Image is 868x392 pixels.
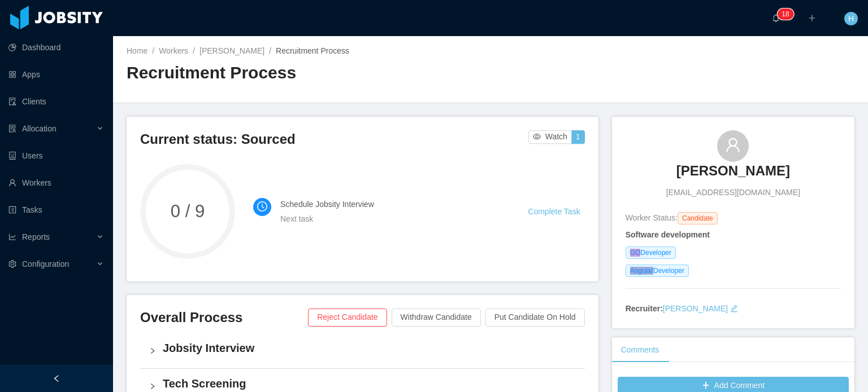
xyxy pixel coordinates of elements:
i: icon: solution [8,125,16,133]
i: icon: setting [8,260,16,268]
span: 0 / 9 [140,202,235,220]
sup: 18 [777,8,793,20]
i: icon: right [149,383,156,390]
span: Allocation [22,124,57,133]
h2: Recruitment Process [127,61,491,85]
button: Withdraw Candidate [392,309,481,327]
a: [PERSON_NAME] [676,162,790,187]
a: icon: profileTasks [8,199,104,221]
span: Worker Status: [626,213,678,222]
ah_el_jm_1759943595268: Angular [630,267,653,275]
span: / [193,46,195,55]
h3: [PERSON_NAME] [676,162,790,180]
div: icon: rightJobsity Interview [140,333,585,368]
i: icon: edit [730,305,738,312]
span: Developer [626,265,689,277]
span: H [848,12,854,25]
h3: Current status: Sourced [140,130,528,148]
a: icon: userWorkers [8,171,104,194]
button: icon: eyeWatch [528,130,572,144]
i: icon: line-chart [8,233,16,241]
div: Comments [612,337,669,363]
a: [PERSON_NAME] [199,46,264,55]
h4: Tech Screening [163,376,576,391]
ah_el_jm_1759427864148: GO [630,249,641,257]
p: 8 [785,8,789,20]
span: Developer [626,246,676,259]
p: 1 [782,8,785,20]
strong: Software development [626,230,710,239]
i: icon: user [725,137,741,153]
h4: Schedule Jobsity Interview [280,198,501,210]
a: [PERSON_NAME] [663,304,728,313]
span: [EMAIL_ADDRESS][DOMAIN_NAME] [666,187,800,199]
span: Reports [22,232,50,241]
button: 1 [571,130,585,144]
i: icon: clock-circle [257,201,267,212]
span: Candidate [678,212,718,224]
i: icon: bell [772,14,780,22]
a: icon: pie-chartDashboard [8,36,104,59]
div: Next task [280,213,501,225]
i: icon: right [149,347,156,354]
strong: Recruiter: [626,304,663,313]
a: Workers [159,46,188,55]
h4: Jobsity Interview [163,340,576,356]
span: / [152,46,154,55]
a: Home [127,46,147,55]
a: icon: robotUsers [8,144,104,167]
span: Configuration [22,259,69,268]
span: Recruitment Process [276,46,349,55]
a: Complete Task [528,207,580,216]
i: icon: plus [808,14,816,22]
span: / [269,46,271,55]
button: Reject Candidate [308,309,387,327]
a: icon: appstoreApps [8,63,104,86]
h3: Overall Process [140,309,308,327]
a: icon: auditClients [8,90,104,113]
button: Put Candidate On Hold [485,309,585,327]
